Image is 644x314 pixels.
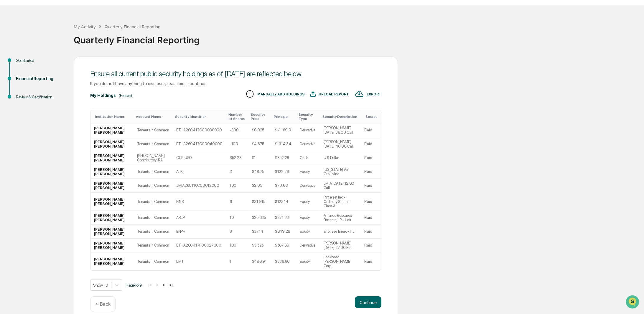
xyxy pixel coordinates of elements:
td: 8 [226,225,248,239]
td: $31.915 [248,193,271,211]
td: $3.525 [248,239,271,252]
p: ← Back [95,301,111,307]
div: We're available if you need us! [20,51,75,55]
button: >| [168,282,174,287]
td: ETHA260417C00036000 [173,123,226,137]
div: Quarterly Financial Reporting [105,24,161,29]
td: Enphase Energy Inc [320,225,361,239]
td: ARLP [173,211,226,225]
td: Tenants in Common [134,225,173,239]
td: $37.14 [248,225,271,239]
td: 1 [226,252,248,270]
td: U S Dollar [320,151,361,165]
td: Equity [296,165,320,179]
td: Plaid [361,225,381,239]
button: < [154,282,160,287]
td: Plaid [361,165,381,179]
td: Equity [296,193,320,211]
td: [PERSON_NAME] [PERSON_NAME] [90,193,134,211]
td: JMIA260116C00012000 [173,179,226,193]
td: [PERSON_NAME] [DATE] 40.00 Call [320,137,361,151]
td: -300 [226,123,248,137]
div: Toggle SortBy [136,115,170,119]
td: $4.875 [248,137,271,151]
span: Page 1 of 9 [127,283,142,287]
td: Plaid [361,137,381,151]
td: [US_STATE] Air Group Inc. [320,165,361,179]
div: 🗄️ [43,75,47,79]
td: $25.685 [248,211,271,225]
div: Toggle SortBy [251,113,269,121]
td: [PERSON_NAME] [PERSON_NAME] [90,123,134,137]
td: LMT [173,252,226,270]
div: Toggle SortBy [299,113,317,121]
td: $70.66 [271,179,296,193]
td: PINS [173,193,226,211]
div: My Activity [74,24,96,29]
td: Alliance Resource Partners, LP - Unit [320,211,361,225]
img: 1746055101610-c473b297-6a78-478c-a979-82029cc54cd1 [6,45,17,55]
td: CUR:USD [173,151,226,165]
td: ETHA260417C00040000 [173,137,226,151]
div: Get Started [16,57,64,64]
td: Tenants in Common [134,123,173,137]
td: 352.28 [226,151,248,165]
p: How can we help? [6,12,107,22]
td: [PERSON_NAME] [DATE] 36.00 Call [320,123,361,137]
td: Plaid [361,193,381,211]
div: If you do not have anything to disclose, please press continue. [90,81,381,86]
td: Equity [296,225,320,239]
td: $6.025 [248,123,271,137]
td: 100 [226,239,248,252]
td: Tenants in Common [134,239,173,252]
div: Ensure all current public security holdings as of [DATE] are reflected below. [90,70,381,78]
td: Plaid [361,211,381,225]
td: Tenants in Common [134,193,173,211]
td: 100 [226,179,248,193]
td: Plaid [361,123,381,137]
a: 🔎Data Lookup [4,83,39,93]
img: MANUALLY ADD HOLDINGS [246,90,254,98]
td: ETHA260417P00027000 [173,239,226,252]
td: Cash [296,151,320,165]
span: Attestations [49,74,73,80]
td: 6 [226,193,248,211]
span: Data Lookup [12,85,37,91]
td: $496.91 [248,252,271,270]
td: 3 [226,165,248,179]
td: $386.86 [271,252,296,270]
td: $567.66 [271,239,296,252]
td: -100 [226,137,248,151]
div: Toggle SortBy [175,115,224,119]
td: [PERSON_NAME] [DATE] 27.00 Put [320,239,361,252]
div: Quarterly Financial Reporting [74,30,641,45]
td: Equity [296,252,320,270]
td: [PERSON_NAME] [PERSON_NAME] [90,165,134,179]
td: Tenants in Common [134,211,173,225]
td: $271.33 [271,211,296,225]
td: Plaid [361,179,381,193]
td: $649.26 [271,225,296,239]
img: EXPORT [355,90,364,98]
td: JMIA [DATE] 12.00 Call [320,179,361,193]
button: > [161,282,167,287]
span: Pylon [59,100,71,104]
a: Powered byPylon [42,99,71,104]
button: Continue [355,296,381,308]
button: |< [146,282,153,287]
td: $-314.34 [271,137,296,151]
td: Derivative [296,239,320,252]
td: Tenants in Common [134,252,173,270]
td: [PERSON_NAME] [PERSON_NAME] [90,137,134,151]
td: Equity [296,211,320,225]
img: UPLOAD REPORT [310,90,316,98]
div: EXPORT [367,92,381,96]
div: Financial Reporting [16,76,64,82]
a: 🖐️Preclearance [4,72,40,82]
div: MANUALLY ADD HOLDINGS [257,92,304,96]
td: $123.14 [271,193,296,211]
span: Preclearance [12,74,38,80]
td: Tenants in Common [134,137,173,151]
td: [PERSON_NAME] [PERSON_NAME] [90,179,134,193]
